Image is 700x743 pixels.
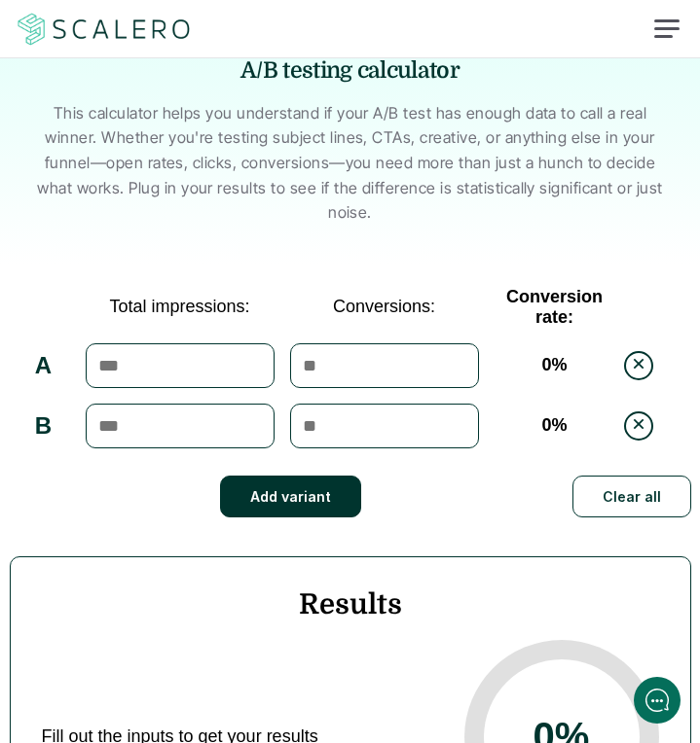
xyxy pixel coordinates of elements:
[15,12,194,47] a: Scalero company logotype
[634,677,681,724] iframe: gist-messenger-bubble-iframe
[572,476,691,517] button: Clear all
[10,396,78,456] td: B
[15,11,194,48] img: Scalero company logotype
[10,336,78,396] td: A
[34,101,667,226] p: This calculator helps you understand if your A/B test has enough data to call a real winner. Whet...
[58,55,643,87] h1: A/B testing calculator
[220,476,361,517] button: Add variant
[126,138,234,154] span: New conversation
[78,279,282,336] td: Total impressions:
[487,336,623,396] td: 0 %
[487,396,623,456] td: 0 %
[487,279,623,336] td: Conversion rate:
[282,279,487,336] td: Conversions:
[163,618,246,630] span: We run on Gist
[16,125,374,166] button: New conversation
[42,588,659,620] h4: Results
